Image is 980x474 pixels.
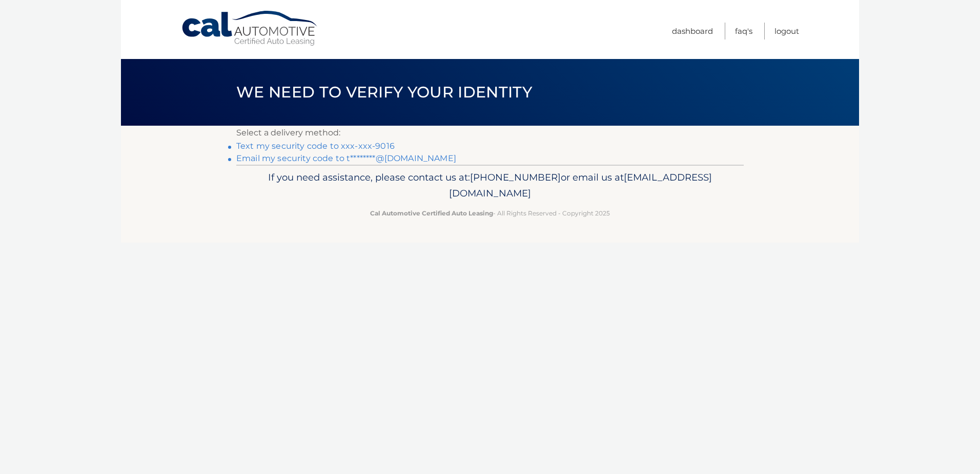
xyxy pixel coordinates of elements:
p: If you need assistance, please contact us at: or email us at [243,169,737,202]
a: Email my security code to t********@[DOMAIN_NAME] [236,153,456,163]
span: [PHONE_NUMBER] [470,171,561,183]
strong: Cal Automotive Certified Auto Leasing [370,209,493,217]
span: We need to verify your identity [236,83,532,102]
p: Select a delivery method: [236,126,744,140]
a: Logout [774,23,799,39]
p: - All Rights Reserved - Copyright 2025 [243,208,737,219]
a: Dashboard [672,23,713,39]
a: Text my security code to xxx-xxx-9016 [236,141,395,151]
a: FAQ's [735,23,752,39]
a: Cal Automotive [181,10,319,47]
